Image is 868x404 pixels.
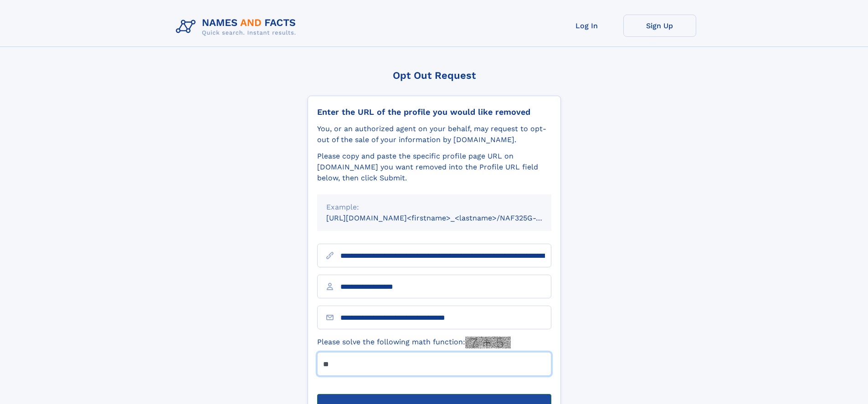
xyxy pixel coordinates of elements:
[317,107,551,117] div: Enter the URL of the profile you would like removed
[317,337,511,348] label: Please solve the following math function:
[172,15,303,39] img: Logo Names and Facts
[317,123,551,145] div: You, or an authorized agent on your behalf, may request to opt-out of the sale of your informatio...
[326,214,569,222] small: [URL][DOMAIN_NAME]<firstname>_<lastname>/NAF325G-xxxxxxxx
[317,151,551,184] div: Please copy and paste the specific profile page URL on [DOMAIN_NAME] you want removed into the Pr...
[326,202,542,213] div: Example:
[550,15,623,37] a: Log In
[308,70,561,81] div: Opt Out Request
[623,15,696,37] a: Sign Up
